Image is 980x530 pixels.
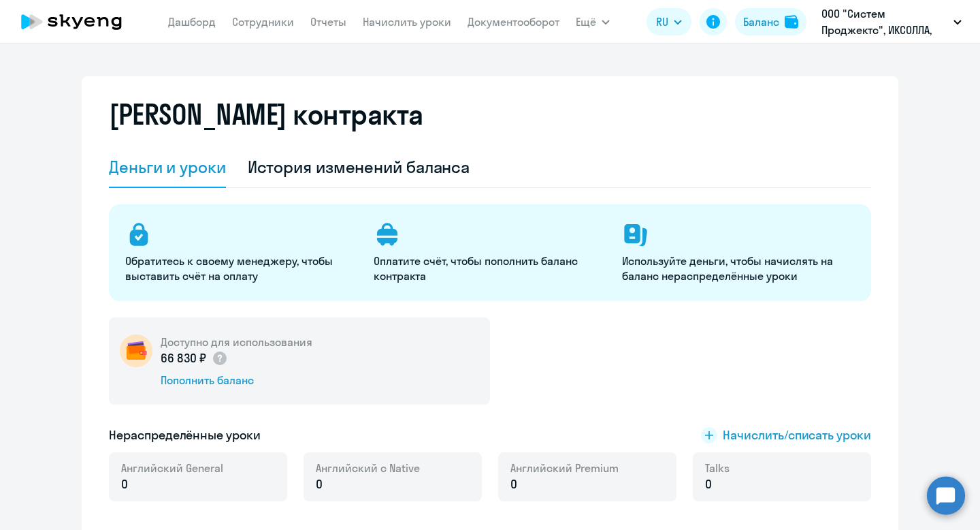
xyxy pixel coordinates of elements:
p: ООО "Систем Проджектс", ИКСОЛЛА, ООО [821,5,948,38]
span: 0 [510,476,517,493]
span: 0 [316,476,323,493]
button: ООО "Систем Проджектс", ИКСОЛЛА, ООО [815,5,968,38]
img: balance [785,15,798,29]
a: Сотрудники [232,15,294,29]
p: 66 830 ₽ [161,349,228,367]
span: Начислить/списать уроки [723,426,871,444]
p: Обратитесь к своему менеджеру, чтобы выставить счёт на оплату [125,253,357,283]
h2: [PERSON_NAME] контракта [109,98,423,131]
a: Дашборд [168,15,216,29]
span: Ещё [576,14,596,30]
span: Английский Premium [510,461,619,476]
div: История изменений баланса [248,156,470,178]
span: 0 [705,476,712,493]
p: Используйте деньги, чтобы начислять на баланс нераспределённые уроки [622,253,854,283]
button: Ещё [576,8,610,35]
div: Баланс [743,14,779,30]
div: Деньги и уроки [109,156,226,178]
p: Оплатите счёт, чтобы пополнить баланс контракта [374,253,606,283]
button: Балансbalance [735,8,806,35]
span: 0 [121,476,128,493]
a: Документооборот [468,15,559,29]
span: Talks [705,461,730,476]
a: Начислить уроки [363,15,451,29]
span: RU [656,14,668,30]
button: RU [647,8,691,35]
div: Пополнить баланс [161,373,312,388]
img: wallet-circle.png [120,334,152,367]
h5: Нераспределённые уроки [109,426,261,444]
h5: Доступно для использования [161,334,312,349]
a: Отчеты [310,15,346,29]
span: Английский General [121,461,223,476]
span: Английский с Native [316,461,420,476]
